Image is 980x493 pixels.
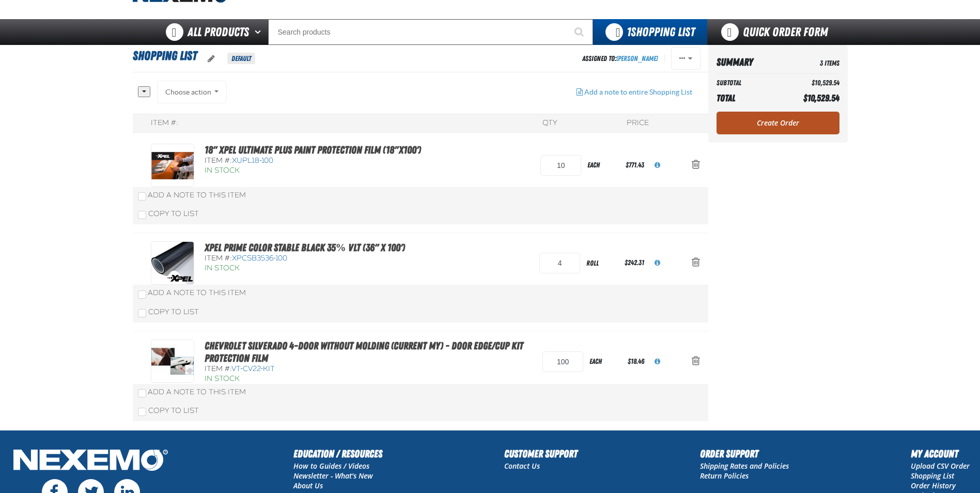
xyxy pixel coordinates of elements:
[227,53,255,64] span: Default
[148,288,246,297] span: Add a Note to This Item
[232,254,287,263] span: XPCSB3536-100
[683,252,708,274] button: Action Remove XPEL PRIME Color Stable Black 35% VLT (36&quot; x 100&#039;) from Shopping List
[133,49,197,63] span: Shopping List
[205,254,405,264] div: Item #:
[138,309,146,317] input: Copy To List
[627,118,649,128] div: Price
[138,211,146,219] input: Copy To List
[205,144,421,156] a: 18" XPEL ULTIMATE PLUS Paint Protection Film (18"x100')
[717,112,839,134] a: Create Order
[646,252,668,274] button: View All Prices for XPCSB3536-100
[583,350,626,373] div: each
[293,446,382,461] h2: Education / Resources
[671,47,701,70] button: Actions of Shopping List
[646,350,668,373] button: View All Prices for VT-CV22-KIT
[205,241,405,254] a: XPEL PRIME Color Stable Black 35% VLT (36" x 100')
[205,264,405,273] div: In Stock
[504,461,540,471] a: Contact Us
[911,446,970,461] h2: My Account
[138,192,146,201] input: Add a Note to This Item
[539,253,580,273] input: Product Quantity
[231,364,275,373] span: VT-CV22-KIT
[251,19,268,45] button: Open All Products pages
[717,76,779,90] th: Subtotal
[268,19,593,45] input: Search
[138,406,199,415] label: Copy To List
[542,118,557,128] div: QTY
[148,191,246,199] span: Add a Note to This Item
[188,23,249,41] span: All Products
[205,340,523,364] a: Chevrolet Silverado 4-door without molding (Current MY) - Door Edge/Cup Kit Protection Film
[700,471,749,481] a: Return Policies
[717,53,779,71] th: Summary
[700,461,789,471] a: Shipping Rates and Policies
[540,155,581,176] input: Product Quantity
[628,357,644,365] span: $18.46
[568,81,701,103] button: Add a note to entire Shopping List
[293,471,373,481] a: Newsletter - What's New
[10,446,171,476] img: Nexemo Logo
[581,153,624,177] div: each
[205,156,421,166] div: Item #:
[205,374,533,384] div: In Stock
[626,161,644,169] span: $771.43
[582,52,658,66] div: Assigned To:
[199,48,223,70] button: oro.shoppinglist.label.edit.tooltip
[205,364,533,374] div: Item #:
[542,351,583,372] input: Product Quantity
[627,25,695,39] span: Shopping List
[627,25,631,39] strong: 1
[683,350,708,373] button: Action Remove Chevrolet Silverado 4-door without molding (Current MY) - Door Edge/Cup Kit Protect...
[707,19,847,45] a: Quick Order Form
[138,209,199,218] label: Copy To List
[717,90,779,106] th: Total
[580,252,623,275] div: roll
[778,53,839,71] td: 3 Items
[293,461,369,471] a: How to Guides / Videos
[232,156,273,165] span: XUPL18-100
[138,408,146,416] input: Copy To List
[205,166,421,176] div: In Stock
[778,76,839,90] td: $10,529.54
[911,481,956,490] a: Order History
[293,481,323,490] a: About Us
[683,154,708,177] button: Action Remove 18&quot; XPEL ULTIMATE PLUS Paint Protection Film (18&quot;x100&#039;) from Shoppin...
[151,118,178,128] div: Item #:
[593,19,707,45] button: You have 1 Shopping List. Open to view details
[138,307,199,316] label: Copy To List
[616,54,658,63] a: [PERSON_NAME]
[911,471,954,481] a: Shopping List
[625,258,644,267] span: $242.31
[138,389,146,397] input: Add a Note to This Item
[911,461,970,471] a: Upload CSV Order
[138,290,146,299] input: Add a Note to This Item
[646,154,668,177] button: View All Prices for XUPL18-100
[504,446,578,461] h2: Customer Support
[700,446,789,461] h2: Order Support
[803,93,839,103] span: $10,529.54
[148,388,246,396] span: Add a Note to This Item
[567,19,593,45] button: Start Searching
